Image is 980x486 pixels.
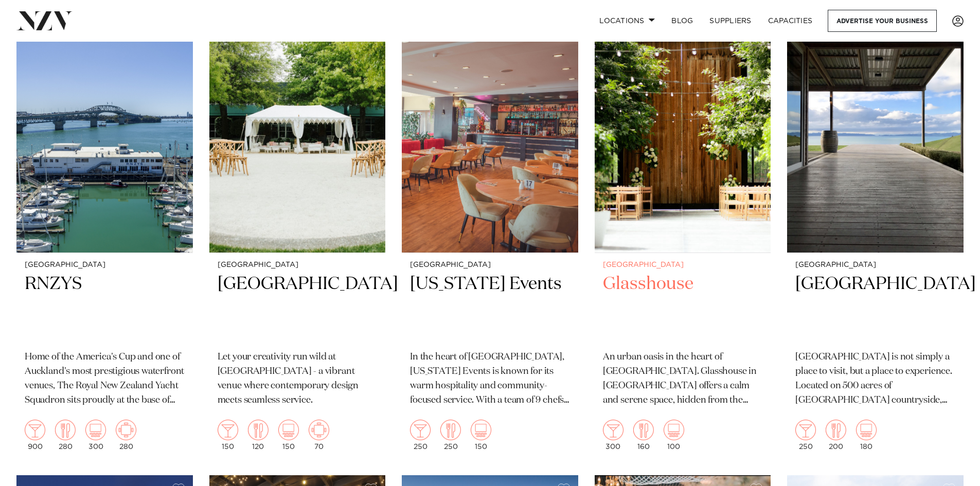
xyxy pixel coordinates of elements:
[402,16,578,459] a: Dining area at Texas Events in Auckland [GEOGRAPHIC_DATA] [US_STATE] Events In the heart of [GEOG...
[826,420,846,451] div: 200
[410,273,570,342] h2: [US_STATE] Events
[595,16,771,459] a: [GEOGRAPHIC_DATA] Glasshouse An urban oasis in the heart of [GEOGRAPHIC_DATA]. Glasshouse in [GEO...
[309,420,329,451] div: 70
[25,273,185,342] h2: RNZYS
[116,420,136,440] img: meeting.png
[55,420,76,451] div: 280
[856,420,877,440] img: theatre.png
[85,420,106,440] img: theatre.png
[410,261,570,269] small: [GEOGRAPHIC_DATA]
[309,420,329,440] img: meeting.png
[701,10,759,32] a: SUPPLIERS
[85,420,106,451] div: 300
[209,16,386,459] a: [GEOGRAPHIC_DATA] [GEOGRAPHIC_DATA] Let your creativity run wild at [GEOGRAPHIC_DATA] - a vibrant...
[795,420,816,451] div: 250
[402,16,578,253] img: Dining area at Texas Events in Auckland
[471,420,491,451] div: 150
[16,11,73,30] img: nzv-logo.png
[410,350,570,408] p: In the heart of [GEOGRAPHIC_DATA], [US_STATE] Events is known for its warm hospitality and commun...
[25,420,45,440] img: cocktail.png
[218,420,238,451] div: 150
[248,420,269,451] div: 120
[603,350,763,408] p: An urban oasis in the heart of [GEOGRAPHIC_DATA]. Glasshouse in [GEOGRAPHIC_DATA] offers a calm a...
[440,420,461,440] img: dining.png
[25,261,185,269] small: [GEOGRAPHIC_DATA]
[218,273,378,342] h2: [GEOGRAPHIC_DATA]
[795,420,816,440] img: cocktail.png
[856,420,877,451] div: 180
[218,420,238,440] img: cocktail.png
[664,420,684,451] div: 100
[278,420,299,451] div: 150
[603,273,763,342] h2: Glasshouse
[633,420,654,451] div: 160
[471,420,491,440] img: theatre.png
[603,420,623,440] img: cocktail.png
[828,10,937,32] a: Advertise your business
[25,420,45,451] div: 900
[218,261,378,269] small: [GEOGRAPHIC_DATA]
[25,350,185,408] p: Home of the America's Cup and one of Auckland's most prestigious waterfront venues, The Royal New...
[795,273,955,342] h2: [GEOGRAPHIC_DATA]
[218,350,378,408] p: Let your creativity run wild at [GEOGRAPHIC_DATA] - a vibrant venue where contemporary design mee...
[16,16,193,459] a: [GEOGRAPHIC_DATA] RNZYS Home of the America's Cup and one of Auckland's most prestigious waterfro...
[633,420,654,440] img: dining.png
[603,261,763,269] small: [GEOGRAPHIC_DATA]
[248,420,269,440] img: dining.png
[410,420,431,451] div: 250
[278,420,299,440] img: theatre.png
[603,420,623,451] div: 300
[795,261,955,269] small: [GEOGRAPHIC_DATA]
[410,420,431,440] img: cocktail.png
[663,10,701,32] a: BLOG
[787,16,964,459] a: [GEOGRAPHIC_DATA] [GEOGRAPHIC_DATA] [GEOGRAPHIC_DATA] is not simply a place to visit, but a place...
[826,420,846,440] img: dining.png
[795,350,955,408] p: [GEOGRAPHIC_DATA] is not simply a place to visit, but a place to experience. Located on 500 acres...
[116,420,136,451] div: 280
[591,10,663,32] a: Locations
[760,10,821,32] a: Capacities
[440,420,461,451] div: 250
[664,420,684,440] img: theatre.png
[55,420,76,440] img: dining.png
